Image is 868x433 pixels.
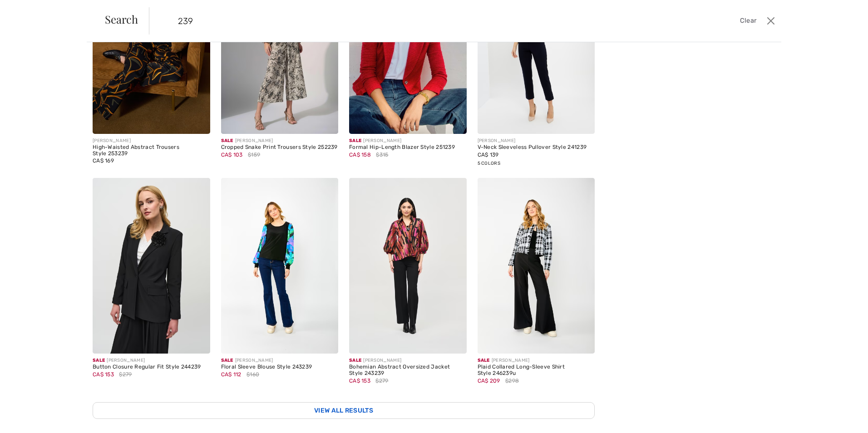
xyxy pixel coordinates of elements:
[93,358,105,363] span: Sale
[93,364,210,370] div: Button Closure Regular Fit Style 244239
[93,357,210,364] div: [PERSON_NAME]
[478,161,500,166] span: 5 Colors
[221,152,243,158] span: CA$ 103
[247,370,259,379] span: $160
[119,370,132,379] span: $279
[221,178,339,354] img: Frank Lyman Floral Sleeve Blouse Style 243239. Black/Blue
[349,358,361,363] span: Sale
[740,16,757,26] span: Clear
[478,138,595,144] div: [PERSON_NAME]
[349,364,467,377] div: Bohemian Abstract Oversized Jacket Style 243239
[349,357,467,364] div: [PERSON_NAME]
[349,144,467,151] div: Formal Hip-Length Blazer Style 251239
[349,152,371,158] span: CA$ 158
[349,378,370,384] span: CA$ 153
[478,152,499,158] span: CA$ 139
[349,138,361,143] span: Sale
[20,6,39,15] span: Chat
[105,14,138,25] span: Search
[478,364,595,377] div: Plaid Collared Long-Sleeve Shirt Style 246239u
[93,138,210,144] div: [PERSON_NAME]
[93,144,210,157] div: High-Waisted Abstract Trousers Style 253239
[376,151,388,159] span: $315
[171,7,616,34] input: TYPE TO SEARCH
[221,144,339,151] div: Cropped Snake Print Trousers Style 252239
[248,151,260,159] span: $159
[478,357,595,364] div: [PERSON_NAME]
[478,378,500,384] span: CA$ 209
[764,14,777,28] button: Close
[221,364,339,370] div: Floral Sleeve Blouse Style 243239
[221,357,339,364] div: [PERSON_NAME]
[93,157,114,164] span: CA$ 169
[93,371,114,378] span: CA$ 153
[221,358,233,363] span: Sale
[349,178,467,354] img: Bohemian Abstract Oversized Jacket Style 243239. Black/Multi
[478,358,490,363] span: Sale
[349,138,467,144] div: [PERSON_NAME]
[93,402,595,419] a: View All Results
[93,178,210,354] img: Button Closure Regular Fit Style 244239. Black
[478,144,595,151] div: V-Neck Sleeveless Pullover Style 241239
[221,138,233,143] span: Sale
[375,377,388,385] span: $279
[221,371,242,378] span: CA$ 112
[505,377,519,385] span: $298
[221,138,339,144] div: [PERSON_NAME]
[478,178,595,354] img: Plaid Collared Long-Sleeve Shirt Style 246239u. Black/White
